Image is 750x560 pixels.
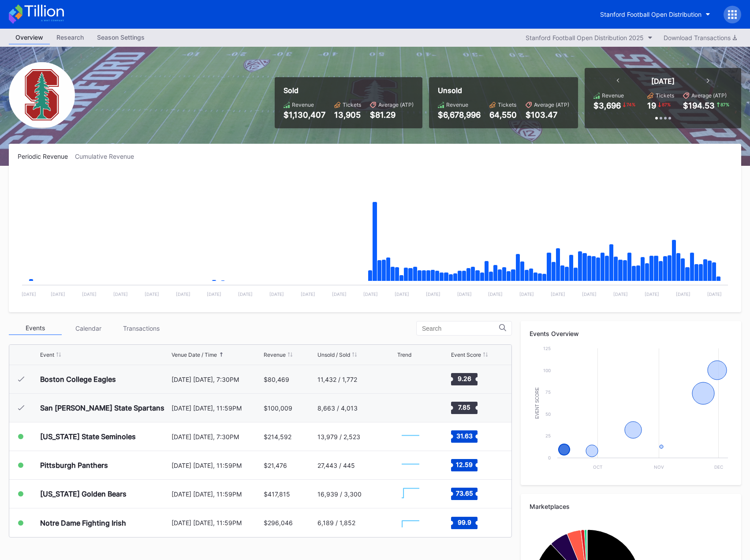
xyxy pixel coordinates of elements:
text: [DATE] [676,291,690,297]
div: Event Score [451,351,481,358]
img: Stanford_Football_Secondary.png [9,62,75,128]
div: Stanford Football Open Distribution 2025 [526,34,644,41]
div: $1,130,407 [284,110,325,119]
div: $296,046 [264,519,293,526]
div: Unsold / Sold [317,351,350,358]
div: Venue Date / Time [172,351,217,358]
div: Research [50,31,90,44]
text: Event Score [535,387,540,419]
text: [DATE] [145,291,159,297]
svg: Chart title [18,171,732,303]
div: 64,550 [489,110,517,119]
div: 27,443 / 445 [317,462,355,469]
div: [DATE] [DATE], 7:30PM [172,376,262,383]
div: [DATE] [651,77,675,86]
text: [DATE] [269,291,284,297]
text: [DATE] [238,291,253,297]
div: Tickets [656,92,674,99]
text: [DATE] [395,291,409,297]
text: [DATE] [488,291,503,297]
text: [DATE] [645,291,659,297]
text: [DATE] [22,291,36,297]
text: [DATE] [551,291,565,297]
div: 19 [647,101,656,110]
div: Revenue [292,101,314,108]
svg: Chart title [397,397,424,419]
text: [DATE] [426,291,440,297]
div: $103.47 [526,110,569,119]
svg: Chart title [397,426,424,448]
text: [DATE] [363,291,378,297]
div: Revenue [602,92,624,99]
div: $80,469 [264,376,289,383]
input: Search [422,325,499,332]
div: Download Transactions [664,34,737,41]
button: Download Transactions [659,32,741,44]
text: [DATE] [176,291,190,297]
a: Research [50,31,90,45]
text: [DATE] [51,291,65,297]
text: 125 [543,346,551,351]
div: [DATE] [DATE], 11:59PM [172,519,262,526]
div: 11,432 / 1,772 [317,376,357,383]
svg: Chart title [397,454,424,476]
div: Average (ATP) [378,101,414,108]
div: Notre Dame Fighting Irish [40,519,126,527]
text: [DATE] [582,291,597,297]
text: [DATE] [113,291,128,297]
div: 8,663 / 4,013 [317,404,358,412]
div: $214,592 [264,433,291,441]
svg: Chart title [397,368,424,390]
div: [US_STATE] State Seminoles [40,432,136,441]
text: 75 [545,389,551,395]
div: Revenue [446,101,468,108]
div: Tickets [498,101,516,108]
svg: Chart title [397,483,424,505]
button: Stanford Football Open Distribution 2025 [521,32,657,44]
div: $81.29 [370,110,414,119]
div: Events Overview [530,330,732,337]
div: Boston College Eagles [40,375,116,384]
div: 74 % [626,101,636,108]
text: [DATE] [707,291,722,297]
text: Nov [654,464,664,470]
div: Average (ATP) [534,101,569,108]
text: [DATE] [301,291,315,297]
text: Oct [593,464,602,470]
button: Stanford Football Open Distribution [593,6,717,22]
text: [DATE] [613,291,628,297]
div: $417,815 [264,490,290,498]
text: [DATE] [332,291,347,297]
div: [DATE] [DATE], 11:59PM [172,462,262,469]
div: Cumulative Revenue [75,153,141,160]
div: Calendar [62,321,115,335]
div: Transactions [115,321,168,335]
text: 31.63 [456,432,472,440]
text: 7.85 [458,403,470,411]
div: Stanford Football Open Distribution [600,11,701,18]
text: 25 [545,433,551,438]
div: $194.53 [683,101,715,110]
div: Events [9,321,62,335]
text: 99.9 [457,518,471,526]
text: 50 [545,411,551,417]
div: 6,189 / 1,852 [317,519,355,526]
div: Periodic Revenue [18,153,75,160]
text: 9.26 [457,375,471,382]
div: Sold [284,86,414,95]
div: $3,696 [593,101,621,110]
a: Overview [9,31,50,45]
text: Dec [714,464,723,470]
div: Unsold [438,86,569,95]
text: [DATE] [457,291,472,297]
div: Marketplaces [530,503,732,510]
svg: Chart title [530,344,732,476]
div: [DATE] [DATE], 7:30PM [172,433,262,441]
svg: Chart title [397,512,424,534]
text: 73.65 [455,489,473,497]
div: $100,009 [264,404,292,412]
text: [DATE] [519,291,534,297]
div: $21,476 [264,462,287,469]
text: [DATE] [82,291,97,297]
